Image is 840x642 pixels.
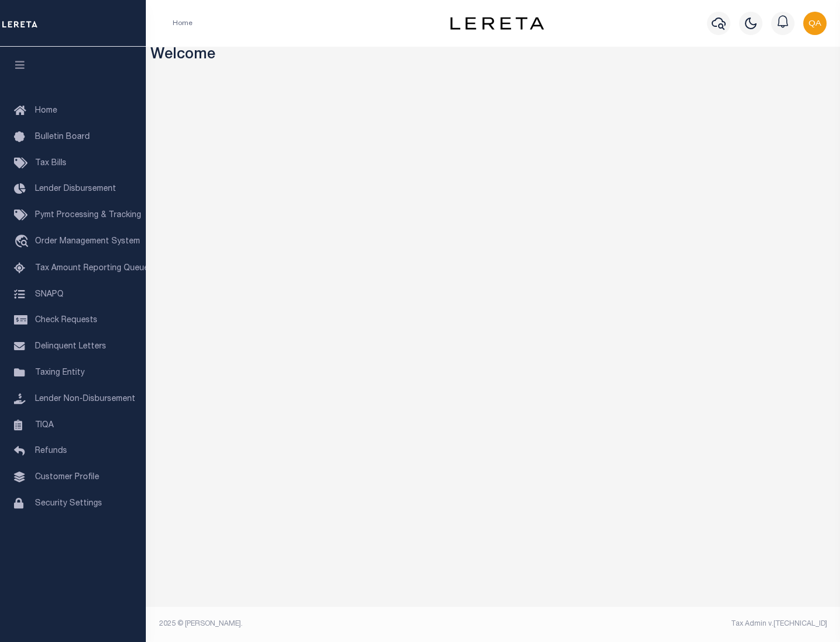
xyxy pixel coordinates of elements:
img: logo-dark.svg [450,17,544,30]
img: svg+xml;base64,PHN2ZyB4bWxucz0iaHR0cDovL3d3dy53My5vcmcvMjAwMC9zdmciIHBvaW50ZXItZXZlbnRzPSJub25lIi... [803,12,827,35]
span: SNAPQ [35,290,64,298]
div: 2025 © [PERSON_NAME]. [150,619,494,629]
span: Order Management System [35,238,140,246]
span: Customer Profile [35,473,99,481]
span: Bulletin Board [35,133,90,141]
span: Tax Amount Reporting Queue [35,264,149,273]
li: Home [173,18,192,29]
span: Security Settings [35,500,102,508]
i: travel_explore [14,235,33,250]
div: Tax Admin v.[TECHNICAL_ID] [502,619,827,629]
span: Taxing Entity [35,369,85,377]
span: Delinquent Letters [35,343,106,351]
span: Check Requests [35,316,97,325]
span: Refunds [35,447,67,455]
h3: Welcome [150,47,836,65]
span: Pymt Processing & Tracking [35,211,141,219]
span: Lender Non-Disbursement [35,395,135,403]
span: TIQA [35,421,54,429]
span: Tax Bills [35,159,66,168]
span: Lender Disbursement [35,185,116,193]
span: Home [35,107,57,115]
